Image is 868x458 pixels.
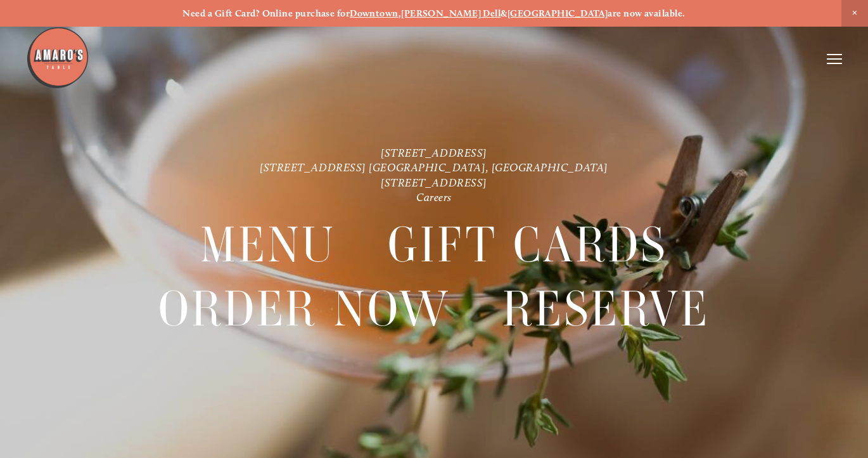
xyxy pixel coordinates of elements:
a: [STREET_ADDRESS] [381,175,487,188]
a: Menu [200,214,335,276]
a: Downtown [350,8,399,19]
strong: Need a Gift Card? Online purchase for [182,8,350,19]
a: [PERSON_NAME] Dell [401,8,501,19]
span: Order Now [158,277,450,340]
a: [STREET_ADDRESS] [GEOGRAPHIC_DATA], [GEOGRAPHIC_DATA] [260,160,608,174]
span: Menu [200,214,335,277]
span: Gift Cards [388,214,668,277]
a: Gift Cards [388,214,668,276]
strong: are now available. [608,8,685,19]
a: Order Now [158,277,450,339]
img: Amaro's Table [26,26,89,89]
strong: & [501,8,507,19]
a: Careers [416,190,452,204]
span: Reserve [502,277,710,340]
strong: , [399,8,401,19]
a: [GEOGRAPHIC_DATA] [507,8,608,19]
a: Reserve [502,277,710,339]
a: [STREET_ADDRESS] [381,146,487,159]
